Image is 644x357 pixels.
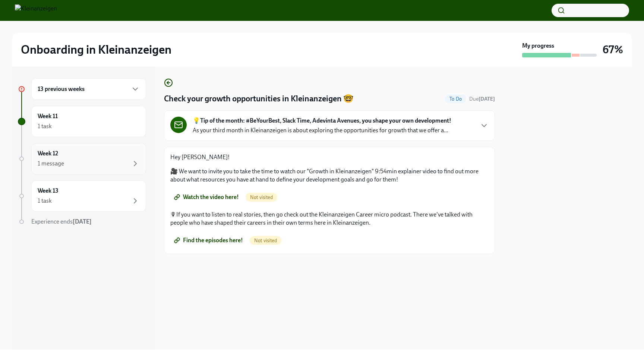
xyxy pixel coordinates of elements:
a: Week 121 message [18,143,146,174]
span: Not visited [250,238,281,243]
span: August 12th, 2025 09:00 [469,95,495,102]
span: Due [469,96,495,102]
strong: [DATE] [479,96,495,102]
span: Find the episodes here! [176,237,243,244]
p: Hey [PERSON_NAME]! [170,153,489,161]
strong: [DATE] [73,218,92,225]
span: Experience ends [31,218,92,225]
h6: Week 13 [38,187,59,195]
p: As your third month in Kleinanzeigen is about exploring the opportunities for growth that we offe... [193,126,448,135]
p: 🎙If you want to listen to real stories, then go check out the Kleinanzeigen Career micro podcast.... [170,211,489,227]
img: Kleinanzeigen [15,4,57,16]
p: 🎥 We want to invite you to take the time to watch our "Growth in Kleinanzeigen" 9:54min explainer... [170,167,489,184]
strong: 💡Tip of the month: #BeYourBest, Slack Time, Adevinta Avenues, you shape your own development! [193,117,451,125]
a: Week 131 task [18,180,146,212]
h3: 67% [603,43,623,56]
a: Find the episodes here! [170,233,248,248]
h2: Onboarding in Kleinanzeigen [21,42,171,57]
div: 13 previous weeks [31,78,146,100]
h6: Week 11 [38,112,58,120]
span: To Do [445,96,466,102]
span: Watch the video here! [176,193,239,201]
a: Week 111 task [18,106,146,137]
strong: My progress [522,42,554,50]
h6: 13 previous weeks [38,85,85,93]
span: Not visited [246,195,277,200]
h4: Check your growth opportunities in Kleinanzeigen 🤓 [164,93,353,104]
div: 1 task [38,122,52,130]
div: 1 task [38,197,52,205]
h6: Week 12 [38,149,58,158]
div: 1 message [38,159,64,168]
a: Watch the video here! [170,190,244,205]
